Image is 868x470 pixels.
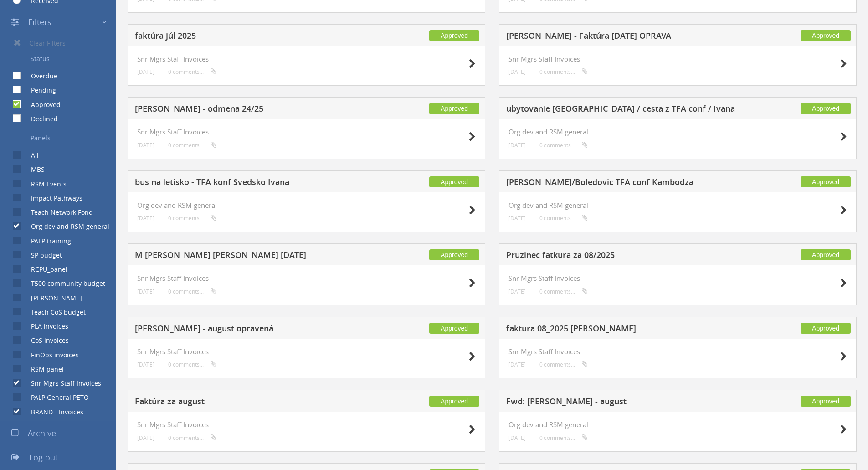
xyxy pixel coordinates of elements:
h4: Snr Mgrs Staff Invoices [137,274,476,282]
label: CoS invoices [22,336,69,345]
h5: ubytovanie [GEOGRAPHIC_DATA] / cesta z TFA conf / Ivana [506,104,746,116]
h4: Snr Mgrs Staff Invoices [508,274,847,282]
small: 0 comments... [168,288,216,295]
small: [DATE] [508,361,526,368]
span: Approved [429,323,479,334]
span: Approved [429,30,479,41]
span: Approved [801,323,851,334]
a: Panels [7,130,116,146]
small: [DATE] [137,434,154,441]
h4: Snr Mgrs Staff Invoices [137,128,476,136]
small: 0 comments... [539,68,588,75]
small: [DATE] [508,434,526,441]
h4: Snr Mgrs Staff Invoices [137,421,476,429]
span: Approved [801,103,851,114]
label: Pending [22,86,56,95]
h5: [PERSON_NAME]/Boledovic TFA conf Kambodza [506,178,746,189]
label: SP budget [22,251,62,260]
label: Org dev and RSM general [22,222,109,231]
span: Approved [429,396,479,407]
h5: Fwd: [PERSON_NAME] - august [506,397,746,408]
small: 0 comments... [168,142,216,149]
h4: Org dev and RSM general [137,201,476,209]
small: [DATE] [508,68,526,75]
h4: Snr Mgrs Staff Invoices [508,348,847,356]
small: 0 comments... [539,361,588,368]
h5: bus na letisko - TFA konf Svedsko Ivana [135,178,375,189]
h4: Snr Mgrs Staff Invoices [508,55,847,63]
h5: faktura 08_2025 [PERSON_NAME] [506,324,746,336]
h4: Org dev and RSM general [508,421,847,429]
label: All [22,151,39,160]
h4: Org dev and RSM general [508,201,847,209]
span: Approved [429,176,479,187]
label: RSM panel [22,365,64,374]
small: 0 comments... [168,215,216,222]
small: [DATE] [137,288,154,295]
small: [DATE] [137,68,154,75]
small: [DATE] [137,215,154,222]
small: [DATE] [508,288,526,295]
small: 0 comments... [539,142,588,149]
h5: [PERSON_NAME] - odmena 24/25 [135,104,375,116]
label: RCPU_panel [22,265,67,274]
label: [PERSON_NAME] [22,294,82,303]
span: Approved [801,396,851,407]
small: 0 comments... [539,215,588,222]
label: BRAND - Invoices [22,408,83,417]
label: Teach Network Fond [22,208,93,217]
small: 0 comments... [168,361,216,368]
label: Declined [22,114,58,124]
span: Approved [801,249,851,260]
a: Status [7,51,116,67]
a: Clear Filters [7,35,116,51]
label: PALP training [22,237,71,246]
small: 0 comments... [539,434,588,441]
label: MBS [22,165,45,174]
h5: Faktúra za august [135,397,375,408]
label: FinOps invoices [22,351,79,360]
span: Archive [28,428,56,439]
small: 0 comments... [168,434,216,441]
h4: Snr Mgrs Staff Invoices [137,55,476,63]
span: Approved [801,176,851,187]
span: Approved [429,249,479,260]
h4: Org dev and RSM general [508,128,847,136]
small: [DATE] [137,142,154,149]
label: T500 community budget [22,279,105,288]
small: [DATE] [508,215,526,222]
small: [DATE] [508,142,526,149]
h5: M [PERSON_NAME] [PERSON_NAME] [DATE] [135,251,375,262]
h5: faktúra júl 2025 [135,31,375,43]
span: Log out [29,452,58,463]
small: 0 comments... [168,68,216,75]
span: Approved [429,103,479,114]
label: PLA invoices [22,322,68,331]
span: Approved [801,30,851,41]
label: Impact Pathways [22,194,82,203]
h5: Pruzinec fatkura za 08/2025 [506,251,746,262]
small: 0 comments... [539,288,588,295]
label: Teach CoS budget [22,308,86,317]
h5: [PERSON_NAME] - Faktúra [DATE] OPRAVA [506,31,746,43]
small: [DATE] [137,361,154,368]
h5: [PERSON_NAME] - august opravená [135,324,375,336]
label: PALP General PETO [22,393,89,402]
h4: Snr Mgrs Staff Invoices [137,348,476,356]
label: RSM Events [22,180,67,189]
label: Snr Mgrs Staff Invoices [22,379,101,388]
label: Overdue [22,72,57,81]
span: Filters [28,16,51,27]
label: Approved [22,100,61,109]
